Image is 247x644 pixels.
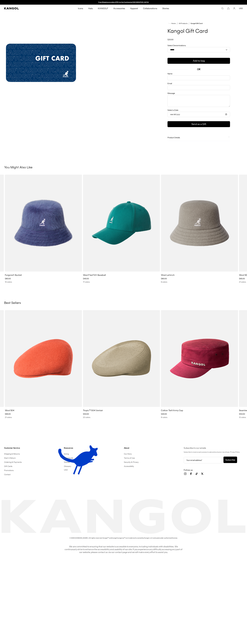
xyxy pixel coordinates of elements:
div: 3 of 10 [160,310,238,419]
a: Stories [160,5,172,12]
li: / [188,22,189,25]
span: Collaborations [143,5,157,12]
label: Name [167,73,230,75]
textarea: Message 200 [167,95,230,107]
label: Message [167,92,230,94]
a: KANGOLF [95,5,111,12]
span: $80.00 [161,277,167,280]
div: 22 colors [83,416,160,418]
span: $50.00 [239,413,245,415]
img: Wool FlexFit® Baseball [83,175,160,272]
span: $50.00 [83,413,89,415]
span: Stories [162,5,169,12]
a: Apparel [128,5,140,12]
h3: You Might Also Like [4,166,243,170]
div: 10 colors [5,281,82,283]
h4: Resources [64,447,122,449]
h3: Best Sellers [4,301,243,305]
img: Wool 504 [5,310,82,407]
a: Shipping & Returns [4,453,20,455]
a: All Products [179,23,188,24]
div: 2 of 5 [82,175,160,283]
product-gallery: Gallery Viewer [4,17,153,109]
label: Select a Date [167,109,230,111]
div: 21 colors [5,416,82,418]
span: Product Details [167,136,227,139]
button: USD [64,469,68,471]
a: Hats [86,5,95,12]
button: Add to bag [167,58,230,64]
a: Ordering & Payments [4,461,22,463]
p: We are committed to ensuring that our website is accessible to everyone, including individuals wi... [64,545,183,554]
slideshow-component: Announcement bar [97,1,150,3]
a: Furgora® Bucket [5,274,22,276]
p: Select Denominations: [167,44,230,47]
span: Home [171,23,176,24]
span: $80.00 [5,277,11,280]
a: Free Shipping on orders $79+ to the Continental [GEOGRAPHIC_DATA] [98,1,149,3]
a: Kangol [4,7,52,9]
li: / [176,22,178,25]
a: Tropic™ 504 Ventair [83,409,103,412]
h1: Kangol Gift Card [167,29,230,34]
a: Icons [75,5,86,12]
a: Glossary [64,465,71,467]
a: Kangol Gift Card [191,23,202,24]
div: Announcement [97,1,150,3]
div: 6 colors [161,281,238,283]
a: Security & Privacy [124,461,139,463]
a: Promotions [4,469,14,472]
div: 3 of 5 [160,175,238,283]
img: Cotton Twill Army Cap [161,310,238,407]
span: $65.00 [239,277,245,280]
span: Apparel [130,5,138,12]
div: 2 of 10 [82,310,160,419]
span: KANGOLF [98,5,108,12]
nav: breadcrumbs [167,22,230,25]
div: 1 of 10 [4,310,82,419]
a: Care Guide [64,457,73,459]
a: Our Story [124,453,132,455]
h4: Customer Service [4,447,62,449]
span: Accessories [113,5,125,12]
button: Send as a Gift [167,121,230,127]
span: Icons [78,5,83,12]
span: $65.00 [5,413,11,415]
a: Cotton Twill Army Cap [161,409,183,412]
p: Subscribe to receive early access to sale and exclusive new drops. Privacy Policy [184,451,243,454]
span: Add to bag [193,59,205,63]
img: Wool Lahinch [161,175,238,272]
a: Accessories [111,5,128,12]
div: 1 of 5 [4,175,82,283]
a: Wool Lahinch [161,274,175,276]
a: Account [233,7,235,10]
a: Wool FlexFit® Baseball [83,274,106,276]
span: Hats [88,5,93,12]
a: Home [169,22,176,25]
a: Gift Cards [4,465,12,467]
span: $20.00 [167,38,173,41]
button: Subscribe [223,457,237,463]
img: Tropic™ 504 Ventair [83,310,160,407]
a: Contact [4,473,11,476]
a: Stories [64,461,70,463]
a: Accessibility [124,465,134,467]
button: Cart [227,7,230,10]
div: 9 colors [161,416,238,418]
label: Email [167,82,230,85]
a: Sizing [64,453,69,455]
a: Start A Return [4,457,16,459]
a: Terms of Use [124,457,135,459]
a: Wool 504 [5,409,14,412]
img: Furgora® Bucket [5,175,82,272]
span: $40.00 [161,413,167,415]
button: USD [239,7,243,10]
div: 17 colors [83,281,160,283]
a: Collaborations [140,5,160,12]
span: Send as a Gift [191,122,206,126]
h3: Follow us [184,469,243,471]
span: $40.00 [83,277,89,280]
summary: Search here [221,7,224,10]
div: 1 of 2 [97,1,150,3]
h4: About [124,447,182,449]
